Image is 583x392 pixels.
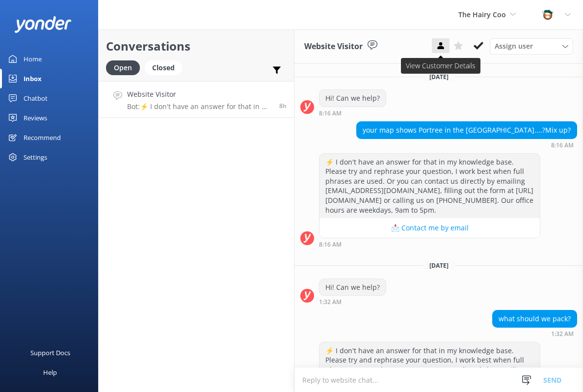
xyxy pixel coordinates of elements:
[319,279,386,296] div: Hi! Can we help?
[319,90,386,107] div: Hi! Can we help?
[319,111,342,116] strong: 8:16 AM
[145,62,187,73] a: Closed
[145,60,182,75] div: Closed
[99,81,294,118] a: Website VisitorBot:⚡ I don't have an answer for that in my knowledge base. Please try and rephras...
[356,141,577,148] div: 08:16am 09-Aug-2025 (UTC +01:00) Europe/Dublin
[458,10,506,19] span: The Hairy Coo
[424,261,454,270] span: [DATE]
[24,108,47,128] div: Reviews
[319,218,540,238] button: 📩 Contact me by email
[279,102,287,110] span: 01:33am 12-Aug-2025 (UTC +01:00) Europe/Dublin
[127,102,272,111] p: Bot: ⚡ I don't have an answer for that in my knowledge base. Please try and rephrase your questio...
[319,154,540,219] div: ⚡ I don't have an answer for that in my knowledge base. Please try and rephrase your question, I ...
[304,40,363,53] h3: Website Visitor
[319,241,540,248] div: 08:16am 09-Aug-2025 (UTC +01:00) Europe/Dublin
[24,49,42,69] div: Home
[24,88,48,108] div: Chatbot
[106,62,145,73] a: Open
[551,142,574,148] strong: 8:16 AM
[24,147,47,167] div: Settings
[495,41,533,52] span: Assign user
[540,7,555,22] img: 457-1738239164.png
[106,60,140,75] div: Open
[319,242,342,248] strong: 8:16 AM
[424,73,454,81] span: [DATE]
[319,110,386,116] div: 08:16am 09-Aug-2025 (UTC +01:00) Europe/Dublin
[24,69,42,88] div: Inbox
[493,310,577,327] div: what should we pack?
[319,298,386,305] div: 01:32am 12-Aug-2025 (UTC +01:00) Europe/Dublin
[15,16,71,32] img: yonder-white-logo.png
[490,38,573,54] div: Assign User
[357,122,577,139] div: your map shows Portree in the [GEOGRAPHIC_DATA]....?Mix up?
[43,363,57,382] div: Help
[24,128,61,147] div: Recommend
[106,37,287,56] h2: Conversations
[319,299,342,305] strong: 1:32 AM
[127,89,272,100] h4: Website Visitor
[551,331,574,337] strong: 1:32 AM
[30,343,70,363] div: Support Docs
[492,330,577,337] div: 01:32am 12-Aug-2025 (UTC +01:00) Europe/Dublin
